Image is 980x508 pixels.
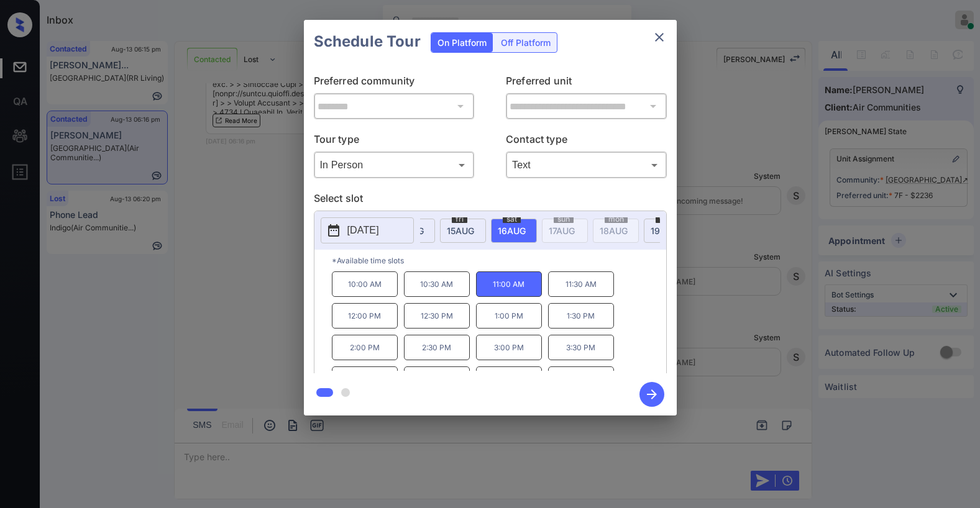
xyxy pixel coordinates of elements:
[317,155,472,175] div: In Person
[332,366,398,392] p: 4:00 PM
[314,73,475,93] p: Preferred community
[447,225,474,236] span: 15 AUG
[431,33,493,52] div: On Platform
[332,335,398,360] p: 2:00 PM
[440,219,486,243] div: date-select
[506,73,667,93] p: Preferred unit
[509,155,664,175] div: Text
[476,303,542,329] p: 1:00 PM
[304,20,431,63] h2: Schedule Tour
[656,215,674,223] span: tue
[548,366,614,392] p: 5:30 PM
[314,191,667,211] p: Select slot
[651,225,679,236] span: 19 AUG
[495,33,557,52] div: Off Platform
[503,215,521,223] span: sat
[404,335,470,360] p: 2:30 PM
[404,366,470,392] p: 4:30 PM
[332,250,666,271] p: *Available time slots
[548,335,614,360] p: 3:30 PM
[632,378,672,410] button: btn-next
[548,303,614,329] p: 1:30 PM
[476,335,542,360] p: 3:00 PM
[491,219,537,243] div: date-select
[476,271,542,297] p: 11:00 AM
[647,25,672,50] button: close
[476,366,542,392] p: 5:00 PM
[314,132,475,152] p: Tour type
[404,303,470,329] p: 12:30 PM
[332,271,398,297] p: 10:00 AM
[321,217,414,243] button: [DATE]
[347,223,379,238] p: [DATE]
[452,215,467,223] span: fri
[506,132,667,152] p: Contact type
[404,271,470,297] p: 10:30 AM
[548,271,614,297] p: 11:30 AM
[644,219,690,243] div: date-select
[332,303,398,329] p: 12:00 PM
[498,225,526,236] span: 16 AUG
